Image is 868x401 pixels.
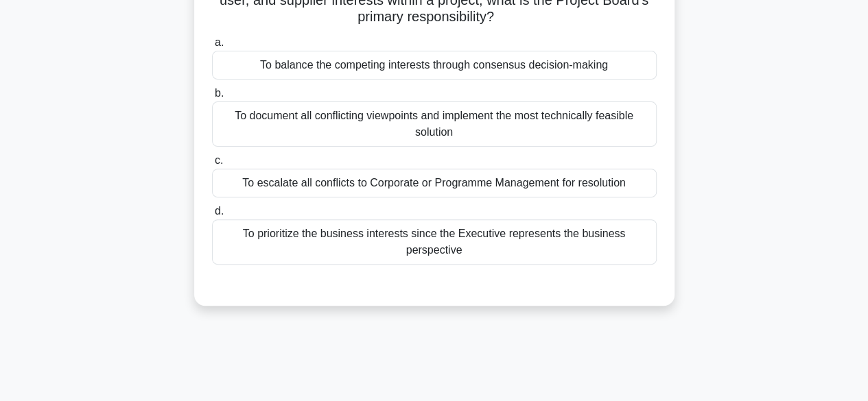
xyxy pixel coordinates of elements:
span: d. [215,205,224,217]
div: To balance the competing interests through consensus decision-making [212,51,657,80]
span: a. [215,36,224,48]
div: To prioritize the business interests since the Executive represents the business perspective [212,219,657,265]
div: To escalate all conflicts to Corporate or Programme Management for resolution [212,169,657,197]
div: To document all conflicting viewpoints and implement the most technically feasible solution [212,101,657,147]
span: b. [215,87,224,99]
span: c. [215,154,223,166]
